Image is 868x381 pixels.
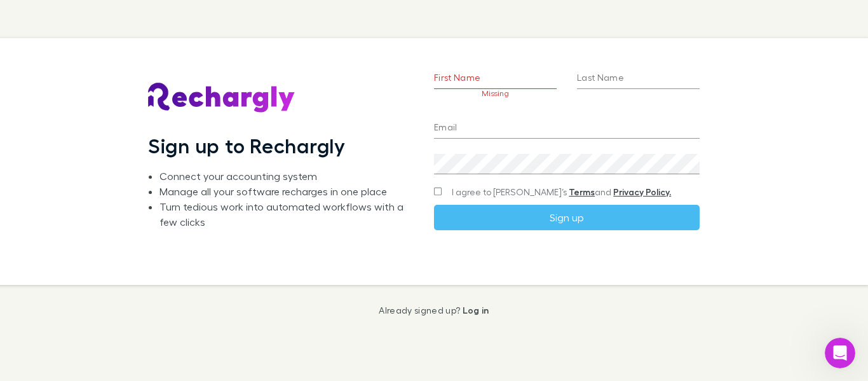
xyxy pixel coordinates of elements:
iframe: Intercom live chat [825,338,855,368]
li: Connect your accounting system [159,169,414,184]
span: I agree to [PERSON_NAME]’s and [452,186,671,198]
li: Turn tedious work into automated workflows with a few clicks [159,199,414,230]
img: Rechargly's Logo [148,83,295,113]
li: Manage all your software recharges in one place [159,184,414,199]
a: Log in [463,305,489,315]
p: Already signed up? [379,305,489,315]
p: Missing [434,89,557,98]
a: Terms [569,186,595,197]
button: Sign up [434,205,700,230]
a: Privacy Policy. [613,186,671,197]
h1: Sign up to Rechargly [148,134,346,158]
